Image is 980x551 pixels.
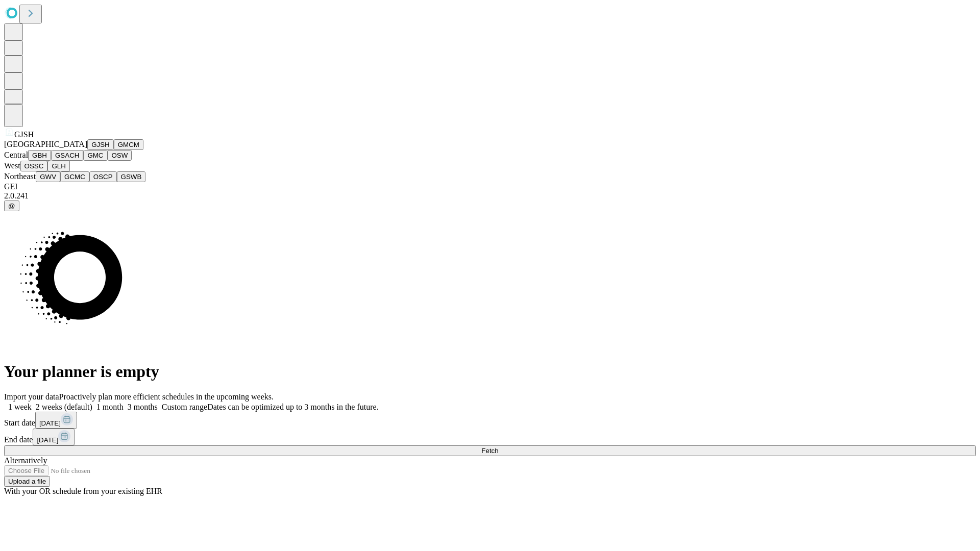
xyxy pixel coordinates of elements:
[4,140,87,148] span: [GEOGRAPHIC_DATA]
[60,171,89,182] button: GCMC
[39,419,61,427] span: [DATE]
[128,403,158,411] span: 3 months
[47,161,69,171] button: GLH
[4,161,20,170] span: West
[89,171,117,182] button: OSCP
[4,476,50,487] button: Upload a file
[8,403,32,411] span: 1 week
[96,403,124,411] span: 1 month
[8,202,15,210] span: @
[14,130,34,139] span: GJSH
[4,182,976,191] div: GEI
[162,403,207,411] span: Custom range
[4,412,976,429] div: Start date
[108,150,132,161] button: OSW
[83,150,107,161] button: GMC
[4,487,162,495] span: With your OR schedule from your existing EHR
[114,139,143,150] button: GMCM
[4,392,59,401] span: Import your data
[35,412,77,429] button: [DATE]
[4,191,976,201] div: 2.0.241
[87,139,114,150] button: GJSH
[4,445,976,456] button: Fetch
[4,151,28,159] span: Central
[481,447,498,455] span: Fetch
[207,403,378,411] span: Dates can be optimized up to 3 months in the future.
[51,150,83,161] button: GSACH
[4,429,976,445] div: End date
[59,392,274,401] span: Proactively plan more efficient schedules in the upcoming weeks.
[4,172,36,181] span: Northeast
[4,456,47,465] span: Alternatively
[33,429,75,445] button: [DATE]
[20,161,48,171] button: OSSC
[36,403,92,411] span: 2 weeks (default)
[4,362,976,381] h1: Your planner is empty
[37,436,58,444] span: [DATE]
[28,150,51,161] button: GBH
[117,171,146,182] button: GSWB
[36,171,60,182] button: GWV
[4,201,19,211] button: @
